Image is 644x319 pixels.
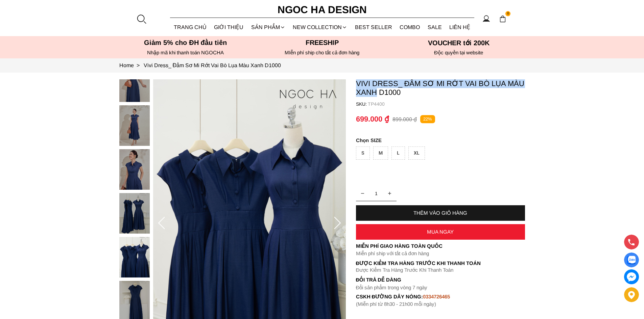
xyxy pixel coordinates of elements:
[306,39,339,46] font: Freeship
[391,147,405,160] div: L
[144,39,227,46] font: Giảm 5% cho ĐH đầu tiên
[119,237,150,277] img: Vivi Dress_ Đầm Sơ Mi Rớt Vai Bò Lụa Màu Xanh D1000_mini_4
[624,252,639,267] a: Display image
[356,260,525,266] p: Được Kiểm Tra Hàng Trước Khi Thanh Toán
[356,250,429,256] font: Miễn phí ship với tất cả đơn hàng
[356,187,397,200] input: Quantity input
[499,15,506,23] img: img-CART-ICON-ksit0nf1
[134,62,142,68] span: >
[356,229,525,235] div: MUA NGAY
[392,39,525,47] h5: VOUCHER tới 200K
[356,101,368,107] h6: SKU:
[170,18,211,36] a: TRANG CHỦ
[356,79,525,97] p: Vivi Dress_ Đầm Sơ Mi Rớt Vai Bò Lụa Màu Xanh D1000
[356,210,525,216] div: THÊM VÀO GIỎ HÀNG
[210,18,247,36] a: GIỚI THIỆU
[247,18,289,36] div: SẢN PHẨM
[505,11,511,17] span: 0
[356,277,525,283] h6: Đổi trả dễ dàng
[420,115,435,124] p: 22%
[392,50,525,56] h6: Độc quyền tại website
[289,18,351,36] a: NEW COLLECTION
[119,62,144,68] a: Link to Home
[119,61,150,102] img: Vivi Dress_ Đầm Sơ Mi Rớt Vai Bò Lụa Màu Xanh D1000_mini_0
[356,147,370,160] div: S
[147,50,224,55] font: Nhập mã khi thanh toán NGOCHA
[356,294,423,299] font: cskh đường dây nóng:
[408,147,425,160] div: XL
[356,243,443,249] font: Miễn phí giao hàng toàn quốc
[119,193,150,234] img: Vivi Dress_ Đầm Sơ Mi Rớt Vai Bò Lụa Màu Xanh D1000_mini_3
[356,285,428,290] font: Đổi sản phẩm trong vòng 7 ngày
[446,18,474,36] a: LIÊN HỆ
[392,116,417,123] p: 899.000 ₫
[119,149,150,190] img: Vivi Dress_ Đầm Sơ Mi Rớt Vai Bò Lụa Màu Xanh D1000_mini_2
[256,50,388,56] h6: MIễn phí ship cho tất cả đơn hàng
[144,62,281,68] a: Link to Vivi Dress_ Đầm Sơ Mi Rớt Vai Bò Lụa Màu Xanh D1000
[119,105,150,146] img: Vivi Dress_ Đầm Sơ Mi Rớt Vai Bò Lụa Màu Xanh D1000_mini_1
[373,147,388,160] div: M
[396,18,424,36] a: Combo
[351,18,396,36] a: BEST SELLER
[423,294,450,299] font: 0334726465
[624,269,639,284] a: messenger
[356,267,525,273] p: Được Kiểm Tra Hàng Trước Khi Thanh Toán
[356,115,389,124] p: 699.000 ₫
[356,301,436,307] font: (Miễn phí từ 8h30 - 21h00 mỗi ngày)
[368,101,525,107] p: TP4400
[627,256,636,264] img: Display image
[271,2,373,18] a: Ngoc Ha Design
[424,18,446,36] a: SALE
[356,137,525,143] p: SIZE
